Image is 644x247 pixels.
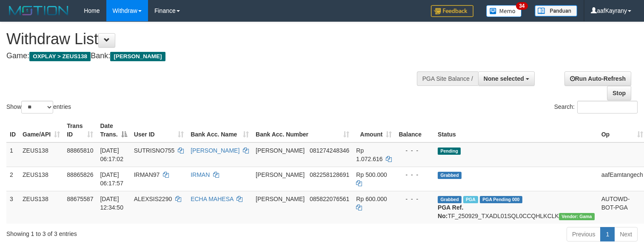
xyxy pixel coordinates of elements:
[480,196,522,203] span: PGA Pending
[187,118,252,142] th: Bank Acc. Name: activate to sort column ascending
[21,101,53,114] select: Showentries
[535,5,577,17] img: panduan.png
[6,167,19,191] td: 2
[356,147,382,162] span: Rp 1.072.616
[100,171,123,187] span: [DATE] 06:17:57
[131,118,187,142] th: User ID: activate to sort column ascending
[6,31,421,48] h1: Withdraw List
[478,71,535,86] button: None selected
[100,196,123,211] span: [DATE] 12:34:50
[100,147,123,162] span: [DATE] 06:17:02
[463,196,478,203] span: Marked by aafpengsreynich
[353,118,395,142] th: Amount: activate to sort column ascending
[6,142,19,167] td: 1
[395,118,434,142] th: Balance
[63,118,97,142] th: Trans ID: activate to sort column ascending
[438,172,462,179] span: Grabbed
[600,227,615,241] a: 1
[252,118,353,142] th: Bank Acc. Number: activate to sort column ascending
[6,118,19,142] th: ID
[67,171,93,178] span: 88865826
[431,5,473,17] img: Feedback.jpg
[607,86,631,100] a: Stop
[614,227,638,241] a: Next
[559,213,595,220] span: Vendor URL: https://trx31.1velocity.biz
[191,147,239,154] a: [PERSON_NAME]
[399,195,431,203] div: - - -
[6,101,71,114] label: Show entries
[19,167,63,191] td: ZEUS138
[438,204,463,219] b: PGA Ref. No:
[438,196,462,203] span: Grabbed
[67,147,93,154] span: 88865810
[577,101,638,114] input: Search:
[438,148,461,155] span: Pending
[256,147,305,154] span: [PERSON_NAME]
[134,171,160,178] span: IRMAN97
[256,171,305,178] span: [PERSON_NAME]
[554,101,638,114] label: Search:
[564,71,631,86] a: Run Auto-Refresh
[19,118,63,142] th: Game/API: activate to sort column ascending
[484,75,524,82] span: None selected
[516,2,527,10] span: 34
[356,171,387,178] span: Rp 500.000
[29,52,91,61] span: OXPLAY > ZEUS138
[191,171,210,178] a: IRMAN
[6,191,19,224] td: 3
[486,5,522,17] img: Button%20Memo.svg
[97,118,130,142] th: Date Trans.: activate to sort column descending
[310,196,349,202] span: Copy 085822076561 to clipboard
[6,226,262,238] div: Showing 1 to 3 of 3 entries
[134,147,175,154] span: SUTRISNO755
[191,196,233,202] a: ECHA MAHESA
[110,52,165,61] span: [PERSON_NAME]
[19,191,63,224] td: ZEUS138
[19,142,63,167] td: ZEUS138
[434,118,598,142] th: Status
[256,196,305,202] span: [PERSON_NAME]
[310,171,349,178] span: Copy 082258128691 to clipboard
[356,196,387,202] span: Rp 600.000
[567,227,601,241] a: Previous
[67,196,93,202] span: 88675587
[310,147,349,154] span: Copy 081274248346 to clipboard
[6,4,71,17] img: MOTION_logo.png
[417,71,478,86] div: PGA Site Balance /
[434,191,598,224] td: TF_250929_TXADL01SQL0CCQHLKCLK
[6,52,421,60] h4: Game: Bank:
[399,146,431,155] div: - - -
[134,196,172,202] span: ALEXSIS2290
[399,170,431,179] div: - - -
